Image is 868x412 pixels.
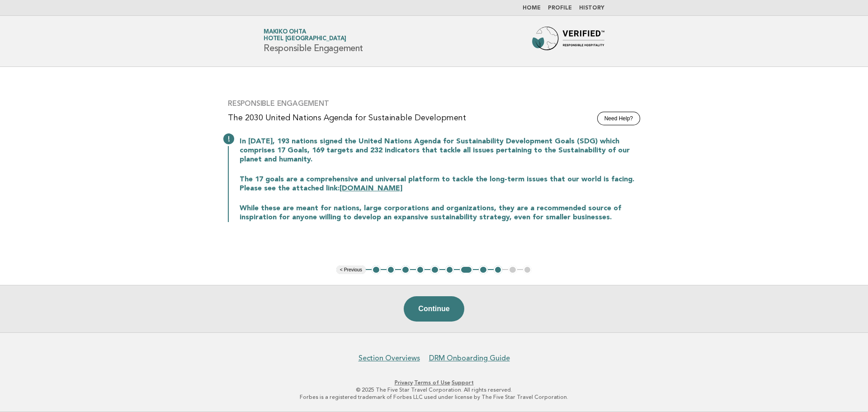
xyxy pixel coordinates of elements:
[228,99,640,108] h3: Responsible Engagement
[429,354,510,363] a: DRM Onboarding Guide
[460,265,473,275] button: 7
[452,379,474,386] a: Support
[579,5,604,11] a: History
[597,112,640,125] button: Need Help?
[548,5,572,11] a: Profile
[387,265,396,275] button: 2
[228,112,640,124] p: The 2030 United Nations Agenda for Sustainable Development
[336,265,366,275] button: < Previous
[157,379,711,386] p: · ·
[479,265,488,275] button: 8
[359,354,420,363] a: Section Overviews
[240,204,640,222] p: While these are meant for nations, large corporations and organizations, they are a recommended s...
[372,265,381,275] button: 1
[416,265,425,275] button: 4
[404,296,464,322] button: Continue
[340,185,402,192] a: [DOMAIN_NAME]
[523,5,541,11] a: Home
[430,265,439,275] button: 5
[414,379,450,386] a: Terms of Use
[157,393,711,401] p: Forbes is a registered trademark of Forbes LLC used under license by The Five Star Travel Corpora...
[494,265,503,275] button: 9
[240,175,640,193] p: The 17 goals are a comprehensive and universal platform to tackle the long-term issues that our w...
[264,29,363,53] h1: Responsible Engagement
[395,379,413,386] a: Privacy
[264,36,346,42] span: Hotel [GEOGRAPHIC_DATA]
[445,265,454,275] button: 6
[532,27,604,56] img: Forbes Travel Guide
[240,137,640,164] p: In [DATE], 193 nations signed the United Nations Agenda for Sustainability Development Goals (SDG...
[401,265,410,275] button: 3
[157,386,711,393] p: © 2025 The Five Star Travel Corporation. All rights reserved.
[264,29,346,42] a: Makiko OhtaHotel [GEOGRAPHIC_DATA]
